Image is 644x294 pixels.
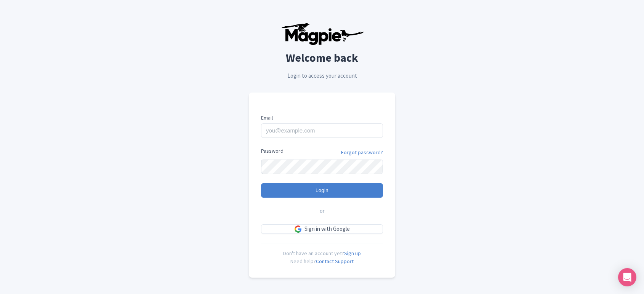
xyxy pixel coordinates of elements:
div: Don't have an account yet? Need help? [261,243,383,265]
input: Login [261,183,383,198]
a: Forgot password? [341,149,383,157]
span: or [320,207,325,216]
p: Login to access your account [249,72,395,80]
a: Contact Support [316,258,354,265]
img: google.svg [295,225,301,232]
label: Email [261,114,383,122]
div: Open Intercom Messenger [618,268,636,286]
input: you@example.com [261,123,383,138]
label: Password [261,147,284,155]
h2: Welcome back [249,51,395,64]
a: Sign up [344,250,361,257]
img: logo-ab69f6fb50320c5b225c76a69d11143b.png [279,22,365,45]
a: Sign in with Google [261,224,383,234]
